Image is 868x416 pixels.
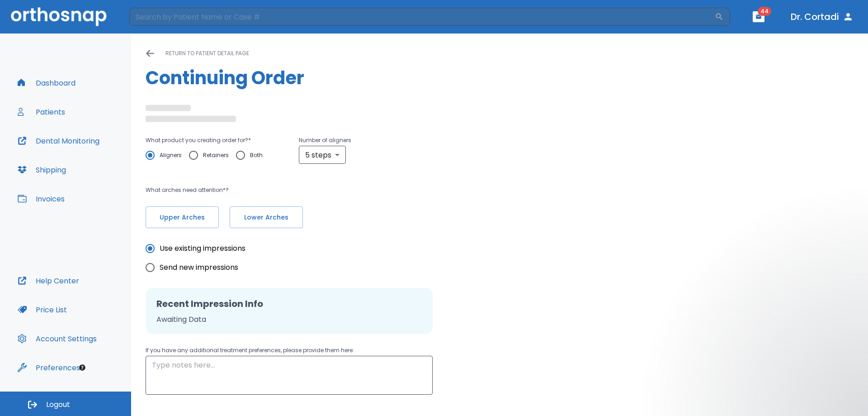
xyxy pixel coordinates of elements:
[11,7,107,26] img: Orthosnap
[250,150,263,161] span: Both
[155,213,209,222] span: Upper Arches
[12,101,71,123] button: Patients
[12,328,102,349] button: Account Settings
[12,270,85,292] button: Help Center
[160,150,182,161] span: Aligners
[12,130,105,152] button: Dental Monitoring
[12,72,81,94] button: Dashboard
[299,146,346,164] div: 5 steps
[146,206,219,228] button: Upper Arches
[12,299,72,320] button: Price List
[146,345,433,356] p: If you have any additional treatment preferences, please provide them here:
[203,150,229,161] span: Retainers
[787,9,857,25] button: Dr. Cortadi
[239,213,293,222] span: Lower Arches
[12,159,71,181] button: Shipping
[160,262,238,273] span: Send new impressions
[78,363,86,372] div: Tooltip anchor
[12,188,70,210] button: Invoices
[146,185,559,196] p: What arches need attention*?
[299,135,351,146] p: Number of aligners
[146,64,854,91] h1: Continuing Order
[165,48,249,59] p: return to patient detail page
[12,357,85,378] button: Preferences
[758,7,771,16] span: 44
[156,314,422,325] p: Awaiting Data
[156,297,422,311] h2: Recent Impression Info
[129,8,715,26] input: Search by Patient Name or Case #
[46,400,70,410] span: Logout
[146,135,270,146] p: What product you creating order for? *
[230,206,303,228] button: Lower Arches
[160,243,245,254] span: Use existing impressions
